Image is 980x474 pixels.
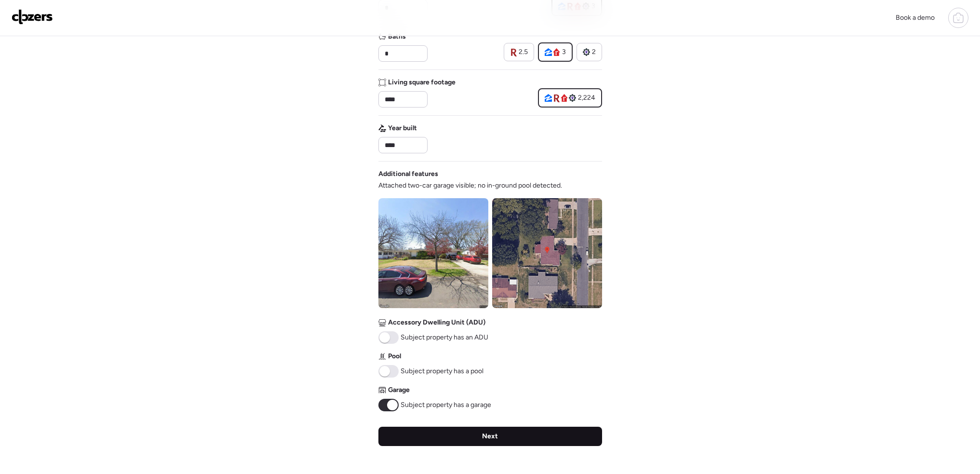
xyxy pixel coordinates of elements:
span: Next [482,432,498,441]
span: 2.5 [519,47,528,57]
span: Subject property has a garage [401,400,491,410]
span: 3 [562,47,566,57]
span: Living square footage [388,78,456,87]
span: Baths [388,32,406,41]
span: Attached two-car garage visible; no in-ground pool detected. [378,181,562,190]
span: Pool [388,352,401,361]
img: Logo [12,9,53,25]
span: Book a demo [896,14,935,22]
span: Additional features [378,169,438,179]
span: Year built [388,123,417,133]
span: Subject property has an ADU [401,333,488,342]
span: Accessory Dwelling Unit (ADU) [388,318,485,327]
span: Subject property has a pool [401,366,483,376]
span: 2,224 [578,93,595,103]
span: Garage [388,385,410,395]
span: 2 [592,47,596,57]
